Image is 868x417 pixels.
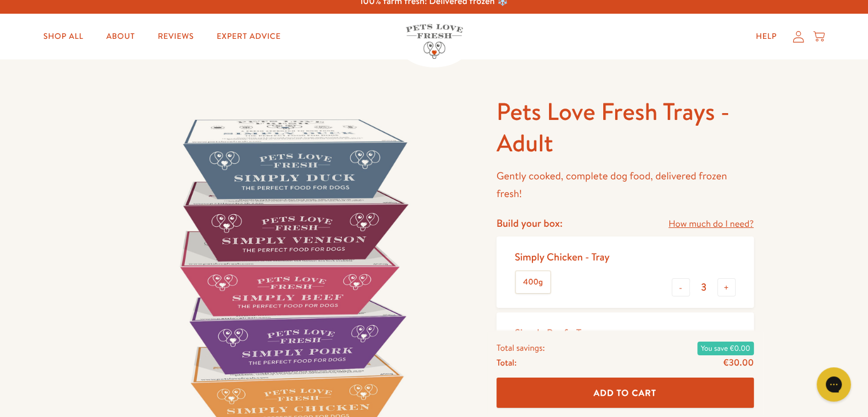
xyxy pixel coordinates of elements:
[697,342,754,355] span: You save €0.00
[594,387,656,399] span: Add To Cart
[672,278,690,296] button: -
[34,25,92,48] a: Shop All
[97,25,144,48] a: About
[208,25,290,48] a: Expert Advice
[516,271,550,293] label: 400g
[723,356,753,369] span: €30.00
[406,24,463,59] img: Pets Love Fresh
[148,25,203,48] a: Reviews
[668,216,753,232] a: How much do I need?
[496,96,754,158] h1: Pets Love Fresh Trays - Adult
[811,363,857,406] iframe: Gorgias live chat messenger
[515,326,594,339] div: Simply Beef - Tray
[496,355,516,370] span: Total:
[496,167,754,202] p: Gently cooked, complete dog food, delivered frozen fresh!
[746,25,786,48] a: Help
[515,250,609,263] div: Simply Chicken - Tray
[496,340,545,355] span: Total savings:
[717,278,736,296] button: +
[496,216,563,230] h4: Build your box:
[496,378,754,408] button: Add To Cart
